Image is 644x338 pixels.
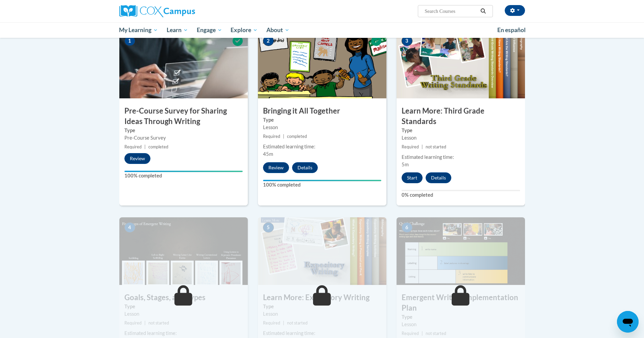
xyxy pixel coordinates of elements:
[258,106,386,116] h3: Bringing it All Together
[167,26,188,34] span: Learn
[263,116,381,124] label: Type
[119,5,195,17] img: Cox Campus
[119,106,248,127] h3: Pre-Course Survey for Sharing Ideas Through Writing
[497,26,526,33] span: En español
[124,310,243,318] div: Lesson
[505,5,525,16] button: Account Settings
[226,22,262,38] a: Explore
[422,331,423,336] span: |
[119,31,248,98] img: Course Image
[124,134,243,142] div: Pre-Course Survey
[424,7,478,15] input: Search Courses
[148,320,169,325] span: not started
[402,321,520,328] div: Lesson
[263,134,280,139] span: Required
[402,191,520,199] label: 0% completed
[262,22,294,38] a: About
[263,222,274,233] span: 5
[192,22,226,38] a: Engage
[119,292,248,303] h3: Goals, Stages, and Types
[493,23,530,37] a: En español
[119,5,248,17] a: Cox Campus
[397,31,525,98] img: Course Image
[402,313,520,321] label: Type
[124,171,243,172] div: Your progress
[119,26,158,34] span: My Learning
[478,7,488,15] button: Search
[263,162,289,173] button: Review
[263,181,381,189] label: 100% completed
[402,134,520,142] div: Lesson
[402,172,423,183] button: Start
[231,26,258,34] span: Explore
[115,22,163,38] a: My Learning
[263,143,381,150] div: Estimated learning time:
[266,26,289,34] span: About
[402,144,419,149] span: Required
[397,292,525,313] h3: Emergent Writing Implementation Plan
[402,127,520,134] label: Type
[292,162,318,173] button: Details
[397,106,525,127] h3: Learn More: Third Grade Standards
[426,331,446,336] span: not started
[124,36,135,46] span: 1
[124,330,243,337] div: Estimated learning time:
[144,320,146,325] span: |
[124,172,243,179] label: 100% completed
[617,311,639,333] iframe: Button to launch messaging window
[148,144,168,149] span: completed
[119,217,248,285] img: Course Image
[162,22,192,38] a: Learn
[263,180,381,181] div: Your progress
[402,162,409,167] span: 5m
[124,127,243,134] label: Type
[263,151,273,157] span: 45m
[263,303,381,310] label: Type
[287,134,307,139] span: completed
[283,320,284,325] span: |
[397,217,525,285] img: Course Image
[258,292,386,303] h3: Learn More: Expository Writing
[263,310,381,318] div: Lesson
[197,26,222,34] span: Engage
[124,153,150,164] button: Review
[124,303,243,310] label: Type
[258,217,386,285] img: Course Image
[263,320,280,325] span: Required
[402,153,520,161] div: Estimated learning time:
[283,134,284,139] span: |
[258,31,386,98] img: Course Image
[402,222,412,233] span: 6
[124,320,142,325] span: Required
[263,330,381,337] div: Estimated learning time:
[144,144,146,149] span: |
[426,172,451,183] button: Details
[422,144,423,149] span: |
[426,144,446,149] span: not started
[109,22,535,38] div: Main menu
[263,124,381,131] div: Lesson
[402,36,412,46] span: 3
[402,331,419,336] span: Required
[287,320,308,325] span: not started
[124,144,142,149] span: Required
[124,222,135,233] span: 4
[263,36,274,46] span: 2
